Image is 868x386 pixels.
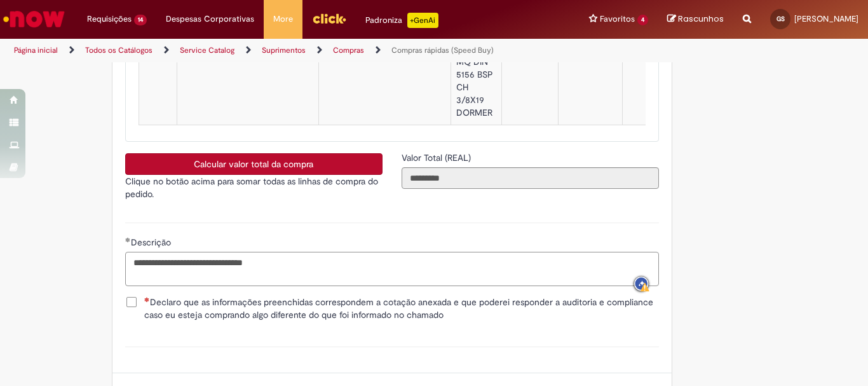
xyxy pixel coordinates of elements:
a: Compras rápidas (Speed Buy) [391,45,494,55]
span: Requisições [87,13,132,25]
span: 4 [637,15,648,25]
p: +GenAi [407,13,438,28]
span: Somente leitura - Valor Total (REAL) [402,152,473,163]
span: Despesas Corporativas [166,13,254,25]
span: Favoritos [600,13,635,25]
p: Clique no botão acima para somar todas as linhas de compra do pedido. [125,175,383,200]
div: Padroniza [365,13,438,28]
span: 14 [134,15,147,25]
td: 468,70 [622,38,703,125]
span: Rascunhos [678,13,724,25]
a: Compras [333,45,364,55]
span: Obrigatório Preenchido [125,237,131,242]
input: Valor Total (REAL) [402,167,659,189]
img: click_logo_yellow_360x200.png [312,9,346,28]
td: MACHO MQ DIN 5156 BSP CH 3/8X19 DORMER [451,38,501,125]
span: Necessários [144,297,150,302]
a: Página inicial [14,45,58,55]
span: Declaro que as informações preenchidas correspondem a cotação anexada e que poderei responder a a... [144,296,659,321]
td: Sim [177,38,318,125]
textarea: Descrição [125,252,659,286]
a: Rascunhos [667,13,724,25]
span: GS [776,15,785,23]
a: Suprimentos [262,45,306,55]
a: Service Catalog [180,45,234,55]
ul: Trilhas de página [10,39,569,62]
label: Somente leitura - Valor Total (REAL) [402,151,473,164]
span: [PERSON_NAME] [794,13,858,24]
td: 468,70 [558,38,622,125]
a: Todos os Catálogos [85,45,153,55]
td: 1 [501,38,558,125]
img: ServiceNow [1,6,67,32]
td: 50049934 [318,38,451,125]
span: More [273,13,293,25]
span: Descrição [131,237,173,248]
button: Calcular valor total da compra [125,153,383,175]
